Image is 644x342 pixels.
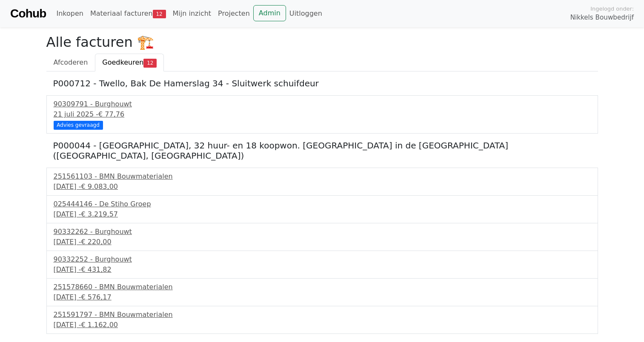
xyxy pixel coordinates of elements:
[54,227,591,237] div: 90332262 - Burghouwt
[87,5,169,22] a: Materiaal facturen12
[54,265,591,275] div: [DATE] -
[54,310,591,330] a: 251591797 - BMN Bouwmaterialen[DATE] -€ 1.162,00
[81,321,118,329] span: € 1.162,00
[590,5,634,13] span: Ingelogd onder:
[54,109,591,120] div: 21 juli 2025 -
[169,5,215,22] a: Mijn inzicht
[46,34,598,50] h2: Alle facturen 🏗️
[81,182,118,191] span: € 9.083,00
[153,10,166,18] span: 12
[54,237,591,247] div: [DATE] -
[54,282,591,302] a: 251578660 - BMN Bouwmaterialen[DATE] -€ 576,17
[286,5,326,22] a: Uitloggen
[54,171,591,192] a: 251561103 - BMN Bouwmaterialen[DATE] -€ 9.083,00
[53,140,591,161] h5: P000044 - [GEOGRAPHIC_DATA], 32 huur- en 18 koopwon. [GEOGRAPHIC_DATA] in de [GEOGRAPHIC_DATA] ([...
[54,209,591,219] div: [DATE] -
[253,5,286,21] a: Admin
[53,78,591,88] h5: P000712 - Twello, Bak De Hamerslag 34 - Sluitwerk schuifdeur
[81,293,111,301] span: € 576,17
[95,54,164,71] a: Goedkeuren12
[215,5,253,22] a: Projecten
[54,292,591,302] div: [DATE] -
[10,3,46,24] a: Cohub
[54,182,591,192] div: [DATE] -
[143,59,157,67] span: 12
[81,210,118,218] span: € 3.219,57
[54,310,591,320] div: 251591797 - BMN Bouwmaterialen
[54,199,591,209] div: 025444146 - De Stiho Groep
[54,254,591,275] a: 90332252 - Burghouwt[DATE] -€ 431,82
[54,171,591,182] div: 251561103 - BMN Bouwmaterialen
[98,110,124,118] span: € 77,76
[81,265,111,274] span: € 431,82
[53,5,86,22] a: Inkopen
[54,99,591,109] div: 90309791 - Burghouwt
[54,99,591,128] a: 90309791 - Burghouwt21 juli 2025 -€ 77,76 Advies gevraagd
[54,227,591,247] a: 90332262 - Burghouwt[DATE] -€ 220,00
[54,254,591,265] div: 90332252 - Burghouwt
[54,320,591,330] div: [DATE] -
[570,13,634,23] span: Nikkels Bouwbedrijf
[54,121,103,129] div: Advies gevraagd
[54,199,591,219] a: 025444146 - De Stiho Groep[DATE] -€ 3.219,57
[81,238,111,246] span: € 220,00
[54,58,88,66] span: Afcoderen
[102,58,143,66] span: Goedkeuren
[46,54,95,71] a: Afcoderen
[54,282,591,292] div: 251578660 - BMN Bouwmaterialen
